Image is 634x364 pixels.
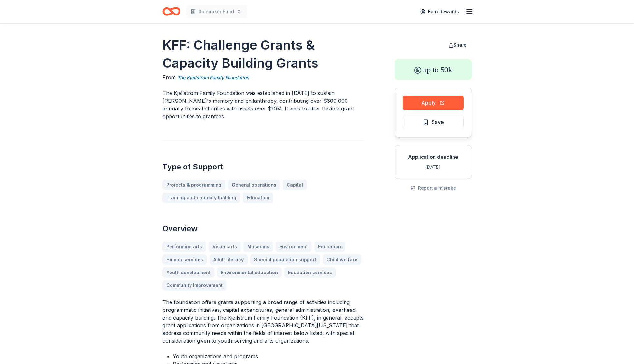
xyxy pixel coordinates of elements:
[228,180,280,190] a: General operations
[162,224,364,234] h2: Overview
[403,115,464,129] button: Save
[400,153,466,161] div: Application deadline
[186,5,247,18] button: Spinnaker Fund
[395,59,472,80] div: up to 50k
[162,89,364,120] p: The Kjellstrom Family Foundation was established in [DATE] to sustain [PERSON_NAME]'s memory and ...
[162,36,364,72] h1: KFF: Challenge Grants & Capacity Building Grants
[454,42,467,48] span: Share
[162,162,364,172] h2: Type of Support
[432,118,444,126] span: Save
[400,163,466,171] div: [DATE]
[162,193,240,203] a: Training and capacity building
[416,6,463,17] a: Earn Rewards
[410,184,456,192] button: Report a mistake
[283,180,307,190] a: Capital
[162,298,364,345] p: The foundation offers grants supporting a broad range of activities including programmatic initia...
[173,352,364,360] li: Youth organizations and programs
[443,39,472,52] button: Share
[199,8,234,15] span: Spinnaker Fund
[243,193,273,203] a: Education
[162,4,180,19] a: Home
[177,74,249,81] a: The Kjellstrom Family Foundation
[162,180,225,190] a: Projects & programming
[162,73,364,81] div: From
[403,96,464,110] button: Apply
